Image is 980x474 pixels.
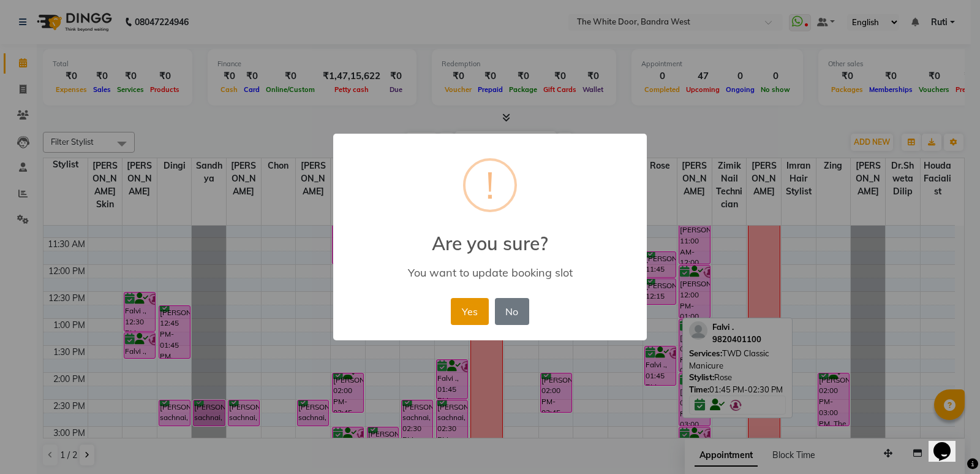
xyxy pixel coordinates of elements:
[451,298,488,325] button: Yes
[486,161,494,210] div: !
[495,298,529,325] button: No
[333,218,647,254] h2: Are you sure?
[351,266,629,280] div: You want to update booking slot
[929,425,968,462] iframe: chat widget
